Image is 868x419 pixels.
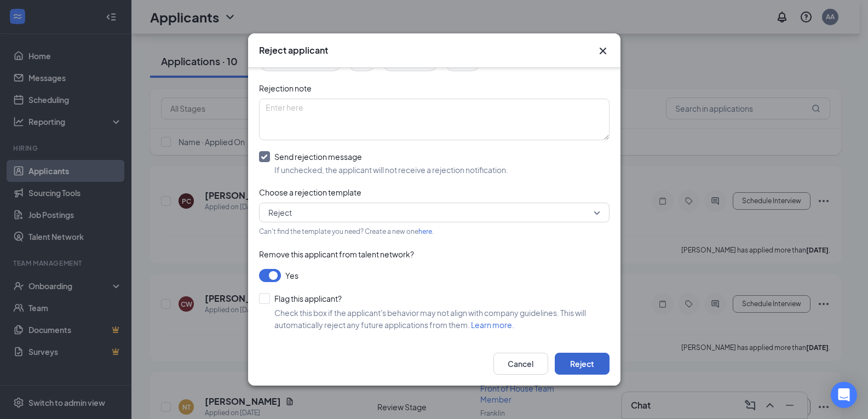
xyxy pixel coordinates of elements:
[418,227,432,236] a: here
[259,249,414,259] span: Remove this applicant from talent network?
[268,204,292,221] span: Reject
[596,44,610,58] svg: Cross
[596,44,610,58] button: Close
[274,308,586,330] span: Check this box if the applicant's behavior may not align with company guidelines. This will autom...
[471,320,514,330] a: Learn more.
[259,227,434,236] span: Can't find the template you need? Create a new one .
[285,269,298,282] span: Yes
[259,187,361,197] span: Choose a rejection template
[259,44,328,56] h3: Reject applicant
[831,382,857,408] div: Open Intercom Messenger
[555,353,610,375] button: Reject
[493,353,548,375] button: Cancel
[259,83,312,93] span: Rejection note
